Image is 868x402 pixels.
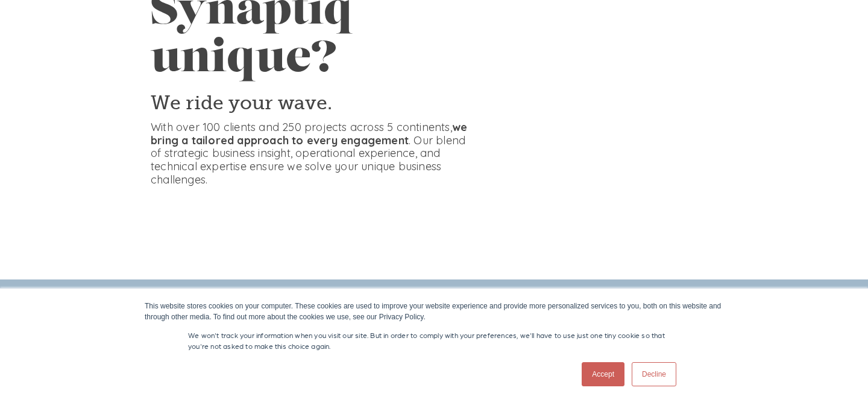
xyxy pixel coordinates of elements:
a: Accept [582,362,624,386]
p: With over 100 clients and 250 projects across 5 continents, . Our blend of strategic business ins... [151,121,474,186]
h3: We ride your wave. [151,91,474,116]
iframe: Embedded CTA [151,208,277,238]
strong: we bring a tailored approach to every engagement [151,120,467,147]
a: Decline [632,362,676,386]
iframe: Embedded CTA [289,208,445,238]
p: We won't track your information when you visit our site. But in order to comply with your prefere... [188,330,680,351]
div: This website stores cookies on your computer. These cookies are used to improve your website expe... [145,301,723,322]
